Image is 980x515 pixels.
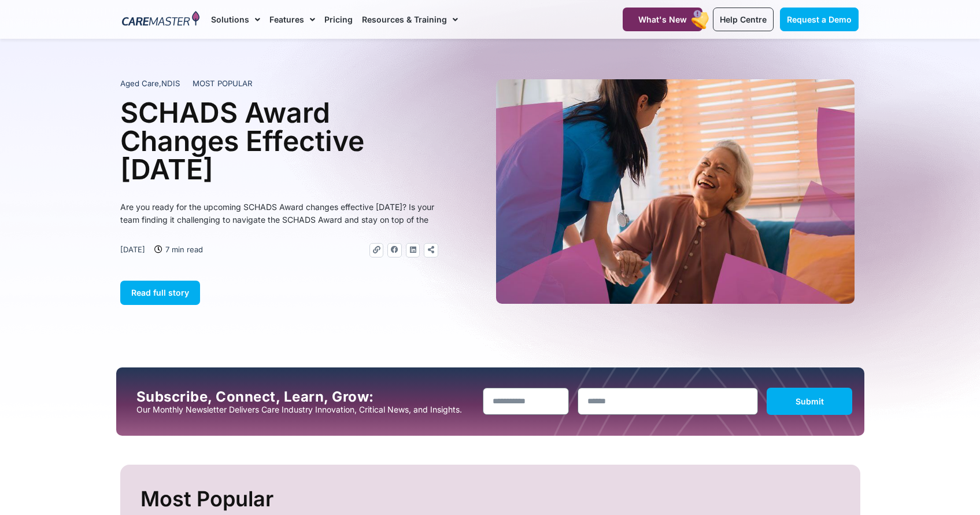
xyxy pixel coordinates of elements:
[131,288,189,297] span: Read full story
[787,14,852,24] span: Request a Demo
[122,11,200,28] img: CareMaster Logo
[120,201,438,226] p: Are you ready for the upcoming SCHADS Award changes effective [DATE]? Is your team finding it cha...
[120,98,438,183] h1: SCHADS Award Changes Effective [DATE]
[120,245,145,254] time: [DATE]
[136,389,474,405] h2: Subscribe, Connect, Learn, Grow:
[136,405,474,414] p: Our Monthly Newsletter Delivers Care Industry Innovation, Critical News, and Insights.
[120,79,159,88] span: Aged Care
[767,388,853,415] button: Submit
[120,281,200,305] a: Read full story
[713,8,774,31] a: Help Centre
[780,8,859,31] a: Request a Demo
[120,79,180,88] span: ,
[161,79,180,88] span: NDIS
[162,243,203,256] span: 7 min read
[796,396,824,406] span: Submit
[193,78,253,90] span: MOST POPULAR
[720,14,767,24] span: Help Centre
[638,14,687,24] span: What's New
[496,79,855,304] img: A heartwarming moment where a support worker in a blue uniform, with a stethoscope draped over he...
[623,8,702,31] a: What's New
